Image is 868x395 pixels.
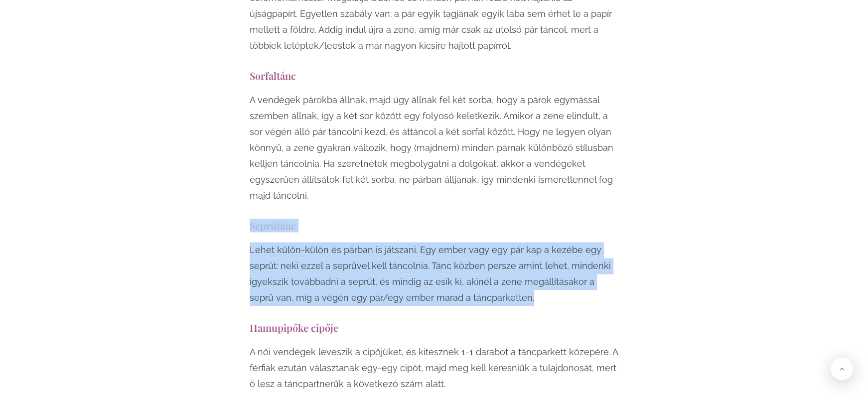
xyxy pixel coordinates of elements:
[250,344,618,392] p: A női vendégek leveszik a cipőjüket, és kitesznek 1-1 darabot a táncparkett közepére. A férfiak e...
[250,321,618,334] h3: Hamupipőke cipője
[250,92,618,204] p: A vendégek párokba állnak, majd úgy állnak fel két sorba, hogy a párok egymással szemben állnak, ...
[250,219,618,232] h3: Seprűtánc
[250,69,618,82] h3: Sorfaltánc
[250,242,618,306] p: Lehet külön-külön és párban is játszani. Egy ember vagy egy pár kap a kezébe egy seprűt: neki ezz...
